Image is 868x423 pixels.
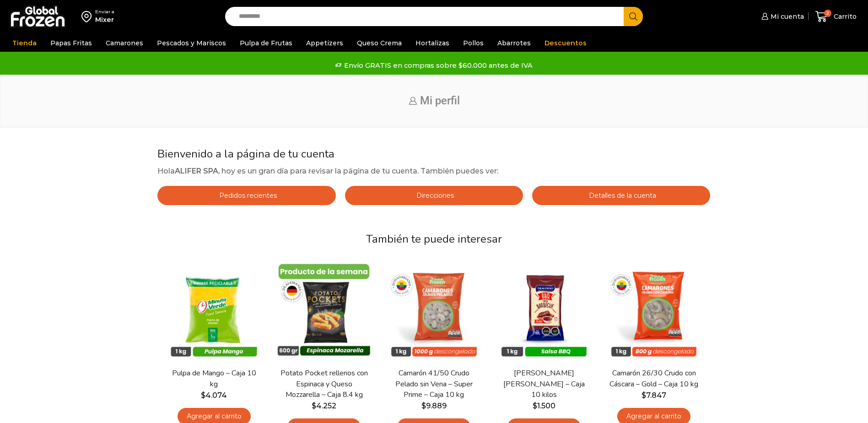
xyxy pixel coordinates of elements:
a: Camarones [101,34,148,52]
bdi: 9.889 [421,401,447,410]
span: $ [533,401,537,410]
bdi: 1.500 [533,401,555,410]
button: Search button [624,7,643,26]
bdi: 7.847 [642,391,666,400]
a: Pedidos recientes [157,186,335,205]
span: También te puede interesar [366,232,502,246]
bdi: 4.252 [312,401,336,410]
span: $ [312,401,316,410]
span: Pedidos recientes [217,191,277,200]
a: Direcciones [345,186,523,205]
a: Descuentos [540,34,591,52]
span: Carrito [831,12,857,21]
a: 2 Carrito [813,6,859,27]
a: Papas Fritas [46,34,97,52]
a: Pescados y Mariscos [152,34,231,52]
span: Mi perfil [420,94,460,107]
strong: ALIFER SPA [175,167,218,175]
a: Camarón 41/50 Crudo Pelado sin Vena – Super Prime – Caja 10 kg [389,368,479,400]
span: Detalles de la cuenta [587,191,656,200]
a: Detalles de la cuenta [532,186,710,205]
a: Pollos [458,34,488,52]
a: [PERSON_NAME] [PERSON_NAME] – Caja 10 kilos [499,368,588,400]
span: Direcciones [414,191,454,200]
div: Enviar a [95,9,114,15]
div: Mixer [95,15,114,24]
p: Hola , hoy es un gran día para revisar la página de tu cuenta. También puedes ver: [157,165,710,177]
span: $ [201,391,205,400]
a: Pulpa de Frutas [235,34,297,52]
a: Potato Pocket rellenos con Espinaca y Queso Mozzarella – Caja 8.4 kg [280,368,369,400]
bdi: 4.074 [201,391,227,400]
a: Camarón 26/30 Crudo con Cáscara – Gold – Caja 10 kg [609,368,699,389]
span: Mi cuenta [768,12,804,21]
span: $ [421,401,426,410]
a: Abarrotes [493,34,535,52]
span: $ [642,391,646,400]
a: Appetizers [302,34,348,52]
span: Bienvenido a la página de tu cuenta [157,146,334,161]
a: Queso Crema [352,34,406,52]
a: Mi cuenta [759,7,804,26]
a: Tienda [8,34,41,52]
img: address-field-icon.svg [81,9,95,24]
a: Hortalizas [411,34,454,52]
span: 2 [824,10,831,17]
a: Pulpa de Mango – Caja 10 kg [169,368,259,389]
